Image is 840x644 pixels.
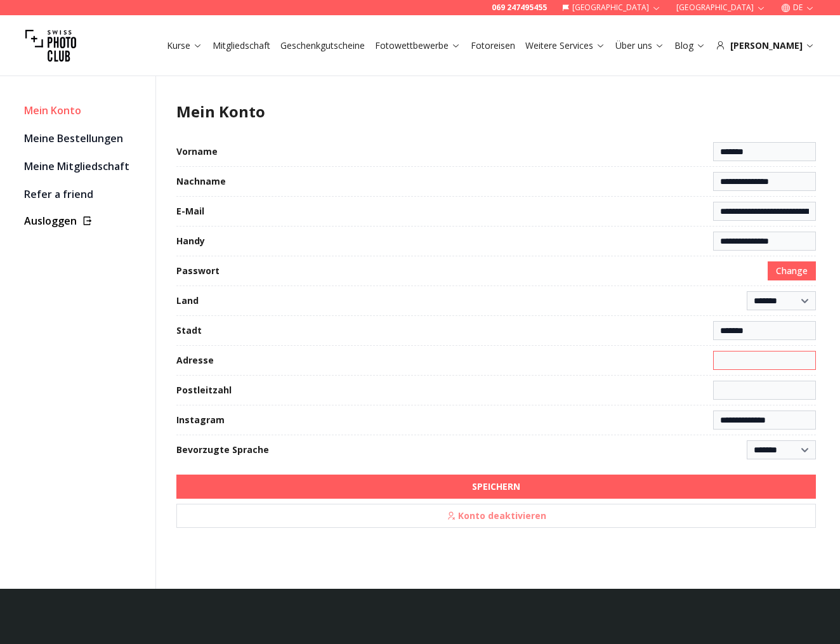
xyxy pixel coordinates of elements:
label: Passwort [176,265,220,277]
a: Fotoreisen [471,39,515,52]
a: Weitere Services [525,39,605,52]
button: Konto deaktivieren [176,504,816,528]
a: Fotowettbewerbe [375,39,461,52]
button: Fotowettbewerbe [370,37,466,55]
button: Change [768,261,816,280]
button: Fotoreisen [466,37,520,55]
a: 069 247495455 [492,3,547,13]
button: Über uns [610,37,669,55]
button: SPEICHERN [176,475,816,499]
label: Bevorzugte Sprache [176,444,269,456]
button: Ausloggen [24,213,145,228]
a: Refer a friend [24,185,145,203]
a: Über uns [615,39,664,52]
label: Postleitzahl [176,384,232,397]
label: Vorname [176,145,218,158]
label: Nachname [176,175,226,188]
button: Geschenkgutscheine [275,37,370,55]
a: Meine Mitgliedschaft [24,157,145,175]
a: Kurse [167,39,202,52]
span: Konto deaktivieren [439,506,554,526]
a: Meine Bestellungen [24,129,145,147]
button: Blog [669,37,711,55]
a: Blog [674,39,705,52]
label: Adresse [176,354,214,367]
h1: Mein Konto [176,102,816,122]
label: Land [176,294,199,307]
label: Stadt [176,324,202,337]
div: Mein Konto [24,102,145,119]
span: Change [776,265,808,277]
img: Swiss photo club [25,20,76,71]
label: E-Mail [176,205,204,218]
button: Weitere Services [520,37,610,55]
a: Geschenkgutscheine [280,39,365,52]
div: [PERSON_NAME] [716,39,815,52]
b: SPEICHERN [472,480,520,493]
a: Mitgliedschaft [213,39,270,52]
button: Kurse [162,37,207,55]
label: Instagram [176,414,225,426]
label: Handy [176,235,205,247]
button: Mitgliedschaft [207,37,275,55]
